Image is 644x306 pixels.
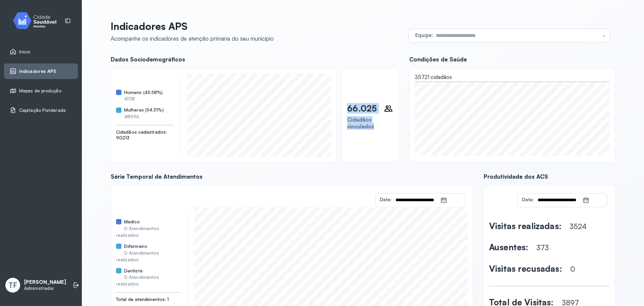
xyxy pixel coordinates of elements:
[489,221,561,231] span: Visitas realizadas:
[116,274,159,287] span: 0 Atendimentos realizados
[124,107,164,113] span: Mulheres (54.31%)
[415,32,432,38] span: Equipe
[347,116,374,130] span: Cidadãos vinculados
[489,263,562,274] span: Visitas recusadas:
[10,87,72,94] a: Mapas de produção
[24,286,66,291] p: Administrador
[10,68,72,75] a: Indicadores APS
[19,49,31,55] span: Início
[536,243,549,252] span: 373
[124,114,140,119] span: 48996
[484,173,615,180] span: Produtividade dos ACS
[111,20,274,32] p: Indicadores APS
[570,265,575,273] span: 0
[116,297,180,302] span: Total de atendimentos: 1
[380,196,391,202] span: Data:
[116,129,174,141] span: Cidadãos cadastrados: 90213
[111,35,274,42] div: Acompanhe os indicadores de atenção primária do seu município
[24,279,66,286] p: [PERSON_NAME]
[124,268,143,274] span: Dentista
[10,107,72,114] a: Capitação Ponderada
[116,225,159,238] span: 0 Atendimentos realizados
[489,242,528,252] span: Ausentes:
[10,48,72,55] a: Início
[19,69,56,74] span: Indicadores APS
[7,11,67,31] img: monitor.svg
[9,281,17,290] span: TF
[124,219,140,225] span: Médico
[347,103,377,114] p: 66.025
[19,88,61,94] span: Mapas de produção
[409,56,615,63] span: Condições de Saúde
[522,196,534,202] span: Data:
[19,107,66,113] span: Capitação Ponderada
[111,173,473,180] span: Série Temporal de Atendimentos
[570,222,587,231] span: 3524
[124,90,163,95] span: Homens (45.58%)
[116,250,159,262] span: 0 Atendimentos realizados
[415,74,452,80] span: 35721 cidadãos
[124,244,147,249] span: Enfermeiro
[111,56,398,63] span: Dados Sociodemográficos
[124,96,135,101] span: 41118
